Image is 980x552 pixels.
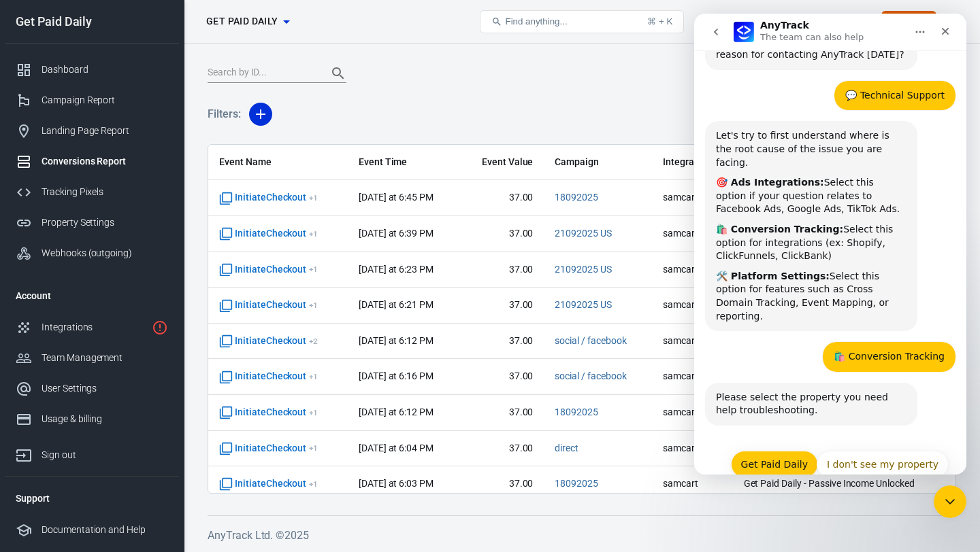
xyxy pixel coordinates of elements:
[555,370,626,381] a: social / facebook
[309,193,318,203] sup: + 1
[201,9,295,34] button: Get Paid Daily
[42,412,168,426] div: Usage & billing
[5,482,179,515] li: Support
[206,13,278,30] span: Get Paid Daily
[555,263,612,277] span: 21092025 US
[555,192,598,203] a: 18092025
[555,407,598,417] a: 18092025
[555,335,626,346] a: social / facebook
[470,477,533,491] span: 37.00
[663,442,721,455] span: samcart
[42,523,168,537] div: Documentation and Help
[37,437,124,464] button: Get Paid Daily
[663,334,721,348] span: samcart
[309,479,318,489] sup: + 1
[555,298,612,312] span: 21092025 US
[555,228,612,239] a: 21092025 US
[555,370,626,383] span: social / facebook
[5,279,179,312] li: Account
[694,14,966,475] iframe: To enrich screen reader interactions, please activate Accessibility in Grammarly extension settings
[5,16,179,28] div: Get Paid Daily
[5,343,179,373] a: Team Management
[219,263,318,277] span: InitiateCheckout
[42,124,168,138] div: Landing Page Report
[122,437,255,464] button: I don't see my property
[359,370,434,381] time: 2025-09-21T18:16:48+02:00
[663,370,721,383] span: samcart
[5,116,179,146] a: Landing Page Report
[663,477,721,491] span: samcart
[5,434,179,470] a: Sign out
[555,299,612,310] a: 21092025 US
[309,264,318,274] sup: + 1
[42,448,168,462] div: Sign out
[309,229,318,239] sup: + 1
[309,408,318,417] sup: + 1
[359,192,434,203] time: 2025-09-21T18:45:36+02:00
[663,263,721,277] span: samcart
[359,443,434,453] time: 2025-09-21T18:04:25+02:00
[322,57,355,90] button: Search
[5,312,179,343] a: Integrations
[42,381,168,396] div: User Settings
[219,191,318,205] span: InitiateCheckout
[219,227,318,241] span: InitiateCheckout
[663,191,721,205] span: samcart
[5,54,179,85] a: Dashboard
[555,191,598,205] span: 18092025
[309,337,318,346] sup: + 2
[42,154,168,169] div: Conversions Report
[219,156,337,169] span: Event Name
[359,228,434,239] time: 2025-09-21T18:39:45+02:00
[663,156,721,169] span: Integration
[42,93,168,107] div: Campaign Report
[555,443,578,453] a: direct
[42,215,168,230] div: Property Settings
[309,443,318,453] sup: + 1
[663,298,721,312] span: samcart
[152,320,168,336] svg: 1 networks not verified yet
[359,299,434,310] time: 2025-09-21T18:21:31+02:00
[470,227,533,241] span: 37.00
[470,334,533,348] span: 37.00
[208,527,956,544] h6: AnyTrack Ltd. © 2025
[359,407,434,417] time: 2025-09-21T18:12:21+02:00
[881,11,936,32] button: Upgrade
[5,85,179,116] a: Campaign Report
[5,404,179,434] a: Usage & billing
[359,335,434,346] time: 2025-09-21T18:12:12+02:00
[480,10,684,33] button: Find anything...⌘ + K
[219,298,318,312] span: InitiateCheckout
[5,207,179,238] a: Property Settings
[5,177,179,207] a: Tracking Pixels
[219,442,318,455] span: InitiateCheckout
[555,477,598,491] span: 18092025
[934,485,966,518] iframe: Intercom live chat
[555,156,641,169] span: Campaign
[309,300,318,310] sup: + 1
[470,263,533,277] span: 37.00
[470,370,533,383] span: 37.00
[219,477,318,491] span: InitiateCheckout
[42,351,168,365] div: Team Management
